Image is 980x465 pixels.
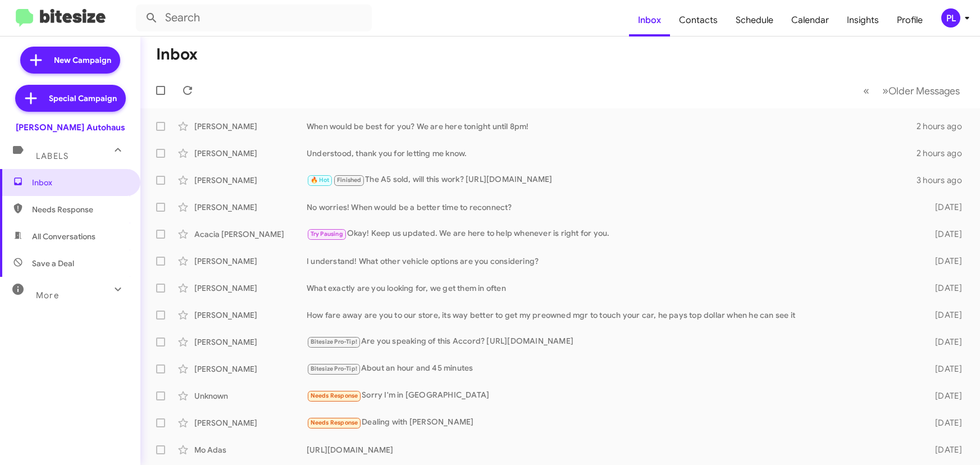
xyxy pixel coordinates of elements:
div: When would be best for you? We are here tonight until 8pm! [307,121,917,132]
div: [DATE] [919,309,971,321]
button: PL [932,8,968,28]
div: What exactly are you looking for, we get them in often [307,282,919,294]
input: Search [136,4,372,31]
nav: Page navigation example [857,79,967,102]
span: Needs Response [32,204,127,215]
div: [PERSON_NAME] [194,121,307,132]
div: [PERSON_NAME] [194,363,307,375]
div: [DATE] [919,444,971,455]
h1: Inbox [156,45,198,63]
span: Special Campaign [49,93,117,104]
div: 2 hours ago [917,148,971,159]
div: 2 hours ago [917,121,971,132]
span: Needs Response [311,419,358,426]
div: 3 hours ago [917,175,971,186]
a: New Campaign [20,47,120,74]
span: Needs Response [311,392,358,399]
div: PL [941,8,960,28]
span: Older Messages [888,85,960,97]
div: Mo Adas [194,444,307,455]
div: Okay! Keep us updated. We are here to help whenever is right for you. [307,227,919,240]
div: [PERSON_NAME] [194,309,307,321]
div: [DATE] [919,229,971,240]
div: The A5 sold, will this work? [URL][DOMAIN_NAME] [307,174,917,186]
span: 🔥 Hot [311,176,330,184]
div: [PERSON_NAME] [194,148,307,159]
div: Dealing with [PERSON_NAME] [307,416,919,429]
div: [DATE] [919,336,971,348]
div: [DATE] [919,282,971,294]
a: Inbox [629,4,670,37]
div: Acacia [PERSON_NAME] [194,229,307,240]
span: » [882,84,888,98]
span: Bitesize Pro-Tip! [311,365,357,372]
span: New Campaign [54,54,111,66]
span: Bitesize Pro-Tip! [311,338,357,345]
div: About an hour and 45 minutes [307,362,919,375]
div: [DATE] [919,390,971,402]
div: [PERSON_NAME] [194,202,307,213]
div: [URL][DOMAIN_NAME] [307,444,919,455]
div: [PERSON_NAME] [194,256,307,267]
a: Schedule [727,4,782,37]
span: Save a Deal [32,258,74,269]
div: Unknown [194,390,307,402]
div: [DATE] [919,256,971,267]
div: I understand! What other vehicle options are you considering? [307,256,919,267]
span: Finished [337,176,362,184]
div: No worries! When would be a better time to reconnect? [307,202,919,213]
div: Are you speaking of this Accord? [URL][DOMAIN_NAME] [307,335,919,348]
span: Try Pausing [311,230,343,238]
a: Insights [838,4,888,37]
div: Sorry I'm in [GEOGRAPHIC_DATA] [307,389,919,402]
div: [PERSON_NAME] [194,282,307,294]
span: « [863,84,869,98]
a: Special Campaign [15,85,126,112]
span: Inbox [32,177,127,188]
a: Contacts [670,4,727,37]
a: Calendar [782,4,838,37]
div: Understood, thank you for letting me know. [307,148,917,159]
span: More [36,290,59,300]
span: All Conversations [32,231,95,242]
button: Next [876,79,967,102]
div: [DATE] [919,417,971,428]
div: How fare away are you to our store, its way better to get my preowned mgr to touch your car, he p... [307,309,919,321]
div: [DATE] [919,363,971,375]
span: Labels [36,151,69,161]
a: Profile [888,4,932,37]
button: Previous [856,79,876,102]
div: [PERSON_NAME] Autohaus [16,122,125,133]
div: [PERSON_NAME] [194,417,307,428]
div: [PERSON_NAME] [194,175,307,186]
div: [PERSON_NAME] [194,336,307,348]
div: [DATE] [919,202,971,213]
